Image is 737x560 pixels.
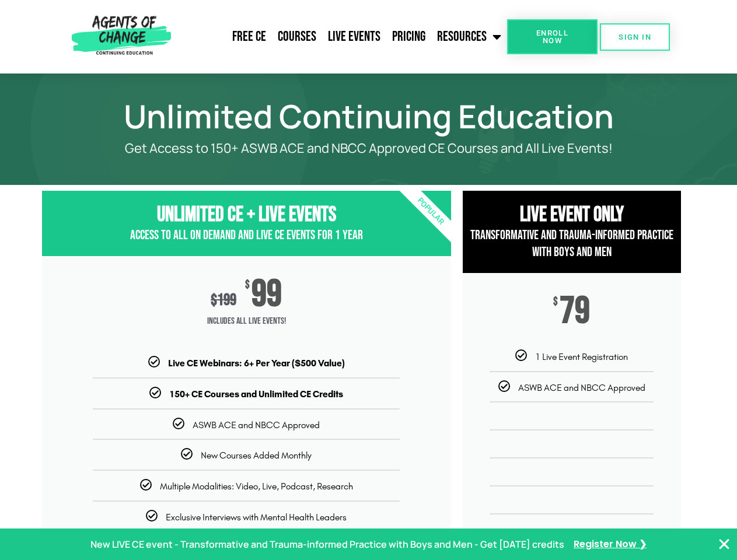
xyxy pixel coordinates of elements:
a: Register Now ❯ [574,536,647,553]
nav: Menu [176,22,507,51]
span: $ [245,279,250,291]
span: Transformative and Trauma-informed Practice with Boys and Men [470,228,673,260]
span: Includes ALL Live Events! [42,310,451,333]
span: Enroll Now [526,29,579,44]
span: 79 [560,296,590,327]
a: Courses [272,22,322,51]
button: Close Banner [717,537,731,551]
span: SIGN IN [619,33,651,41]
a: Pricing [386,22,431,51]
div: 199 [211,290,236,310]
a: Free CE [226,22,272,51]
h3: Live Event Only [463,202,681,228]
div: Popular [363,144,498,279]
span: Multiple Modalities: Video, Live, Podcast, Research [160,481,353,492]
b: Live CE Webinars: 6+ Per Year ($500 Value) [168,358,345,369]
span: $ [553,296,558,308]
span: Exclusive Interviews with Mental Health Leaders [166,512,347,523]
span: 1 Live Event Registration [535,351,628,362]
a: Resources [431,22,507,51]
span: Access to All On Demand and Live CE Events for 1 year [130,228,363,243]
span: New Courses Added Monthly [201,450,312,461]
span: $ [211,290,217,310]
b: 150+ CE Courses and Unlimited CE Credits [169,388,343,400]
a: SIGN IN [600,23,670,51]
span: ASWB ACE and NBCC Approved [193,419,320,430]
a: Enroll Now [507,19,598,54]
h3: Unlimited CE + Live Events [42,202,451,228]
span: 99 [252,279,282,310]
p: Get Access to 150+ ASWB ACE and NBCC Approved CE Courses and All Live Events! [83,141,655,156]
a: Live Events [322,22,386,51]
h1: Unlimited Continuing Education [36,103,701,129]
span: ASWB ACE and NBCC Approved [518,382,645,393]
p: New LIVE CE event - Transformative and Trauma-informed Practice with Boys and Men - Get [DATE] cr... [90,536,564,553]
